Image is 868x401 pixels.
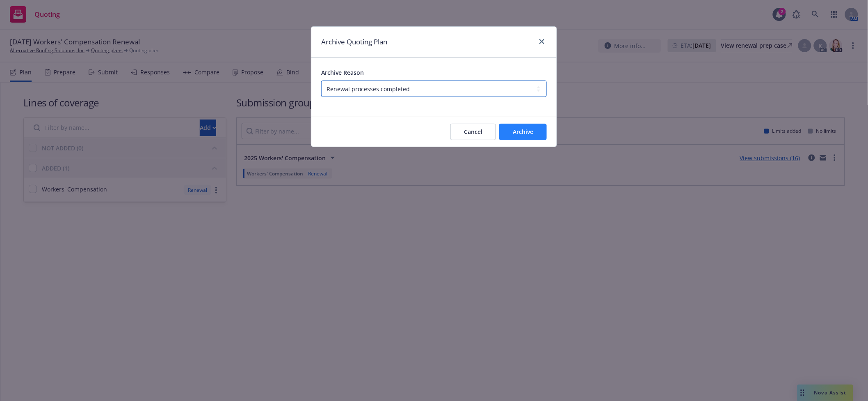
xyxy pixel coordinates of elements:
[321,37,387,47] h1: Archive Quoting Plan
[450,124,496,140] button: Cancel
[464,128,482,136] span: Cancel
[537,37,547,46] a: close
[499,124,547,140] button: Archive
[321,69,364,76] span: Archive Reason
[513,128,533,136] span: Archive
